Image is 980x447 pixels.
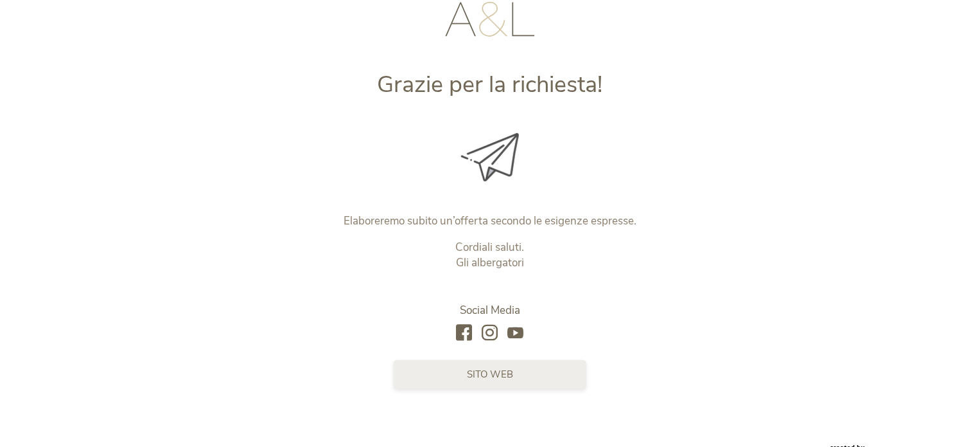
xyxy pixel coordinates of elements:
[222,214,758,229] p: Elaboreremo subito un’offerta secondo le esigenze espresse.
[378,69,603,100] span: Grazie per la richiesta!
[394,360,586,389] a: sito web
[460,303,520,318] span: Social Media
[457,325,473,342] a: facebook
[482,325,498,342] a: instagram
[461,133,519,181] img: Grazie per la richiesta!
[467,368,513,381] span: sito web
[222,240,758,271] p: Cordiali saluti. Gli albergatori
[508,325,524,342] a: youtube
